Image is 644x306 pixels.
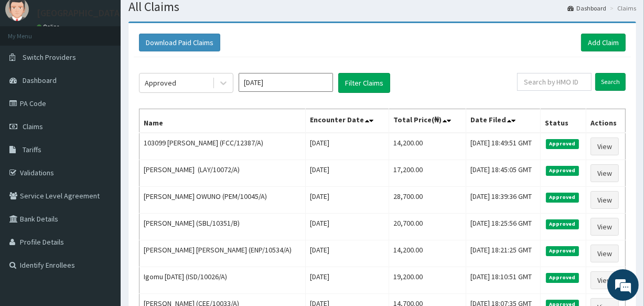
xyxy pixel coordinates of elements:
[591,271,619,289] a: View
[389,214,466,240] td: 20,700.00
[466,109,541,133] th: Date Filed
[139,240,306,267] td: [PERSON_NAME] [PERSON_NAME] (ENP/10534/A)
[139,267,306,294] td: Igomu [DATE] (ISD/10026/A)
[305,133,389,160] td: [DATE]
[586,109,625,133] th: Actions
[172,5,197,30] div: Minimize live chat window
[19,52,42,79] img: d_794563401_company_1708531726252_794563401
[591,245,619,262] a: View
[305,187,389,214] td: [DATE]
[23,145,41,154] span: Tariffs
[305,240,389,267] td: [DATE]
[139,133,306,160] td: 103099 [PERSON_NAME] (FCC/12387/A)
[305,214,389,240] td: [DATE]
[61,88,145,194] span: We're online!
[591,191,619,209] a: View
[239,73,333,92] input: Select Month and Year
[466,267,541,294] td: [DATE] 18:10:51 GMT
[23,122,43,131] span: Claims
[466,133,541,160] td: [DATE] 18:49:51 GMT
[591,218,619,236] a: View
[23,52,76,62] span: Switch Providers
[541,109,586,133] th: Status
[546,246,579,256] span: Approved
[517,73,592,91] input: Search by HMO ID
[338,73,390,93] button: Filter Claims
[55,59,176,72] div: Chat with us now
[607,4,636,13] li: Claims
[546,193,579,202] span: Approved
[466,160,541,187] td: [DATE] 18:45:05 GMT
[23,76,57,85] span: Dashboard
[567,4,606,13] a: Dashboard
[466,187,541,214] td: [DATE] 18:39:36 GMT
[389,187,466,214] td: 28,700.00
[139,187,306,214] td: [PERSON_NAME] OWUNO (PEM/10045/A)
[389,267,466,294] td: 19,200.00
[591,164,619,182] a: View
[37,23,62,30] a: Online
[591,138,619,155] a: View
[466,240,541,267] td: [DATE] 18:21:25 GMT
[595,73,626,91] input: Search
[389,240,466,267] td: 14,200.00
[37,8,123,18] p: [GEOGRAPHIC_DATA]
[546,139,579,149] span: Approved
[145,78,176,88] div: Approved
[581,34,626,51] a: Add Claim
[139,109,306,133] th: Name
[139,214,306,240] td: [PERSON_NAME] (SBL/10351/B)
[389,160,466,187] td: 17,200.00
[466,214,541,240] td: [DATE] 18:25:56 GMT
[305,267,389,294] td: [DATE]
[139,160,306,187] td: [PERSON_NAME] (LAY/10072/A)
[546,166,579,175] span: Approved
[389,133,466,160] td: 14,200.00
[546,273,579,282] span: Approved
[546,219,579,229] span: Approved
[305,160,389,187] td: [DATE]
[139,34,220,51] button: Download Paid Claims
[389,109,466,133] th: Total Price(₦)
[305,109,389,133] th: Encounter Date
[5,199,200,236] textarea: Type your message and hit 'Enter'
